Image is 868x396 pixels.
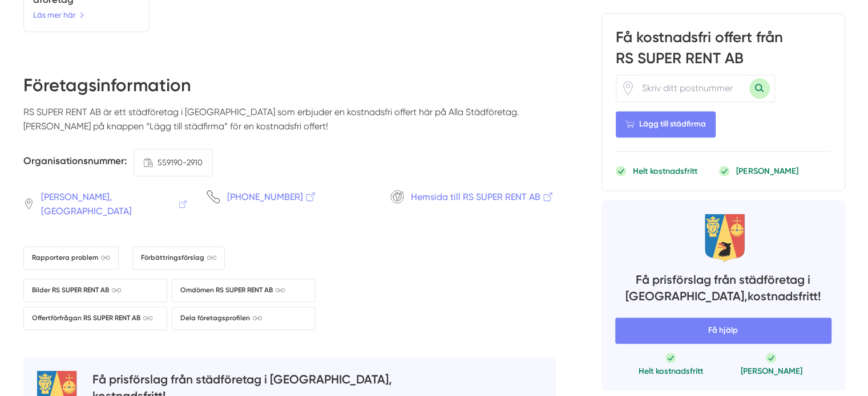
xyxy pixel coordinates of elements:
[33,9,84,21] a: Läs mer här
[621,81,635,96] span: Klicka för att använda din position.
[740,366,802,377] p: [PERSON_NAME]
[635,75,749,101] input: Skriv ditt postnummer
[23,307,167,330] a: Offertförfrågan RS SUPER RENT AB
[633,166,697,177] p: Helt kostnadsfritt
[172,279,316,302] a: Omdömen RS SUPER RENT AB
[23,153,127,172] h5: Organisationsnummer:
[227,190,317,204] span: [PHONE_NUMBER]
[23,105,556,143] p: RS SUPER RENT AB är ett städföretag i [GEOGRAPHIC_DATA] som erbjuder en kostnadsfri offert här på...
[616,28,831,75] h3: Få kostnadsfri offert från RS SUPER RENT AB
[390,190,556,204] a: Hemsida till RS SUPER RENT AB
[141,252,216,263] span: Förbättringsförslag
[23,197,35,211] svg: Pin / Karta
[615,318,831,344] span: Få hjälp
[749,79,770,99] button: Sök med postnummer
[32,285,121,296] span: Bilder RS SUPER RENT AB
[621,81,635,96] svg: Pin / Karta
[132,246,225,270] a: Förbättringsförslag
[41,190,188,219] span: [PERSON_NAME], [GEOGRAPHIC_DATA]
[23,246,119,270] a: Rapportera problem
[411,190,554,204] span: Hemsida till RS SUPER RENT AB
[158,156,203,169] span: 559190-2910
[23,73,556,105] h2: Företagsinformation
[207,190,372,204] a: [PHONE_NUMBER]
[180,285,285,296] span: Omdömen RS SUPER RENT AB
[639,366,703,377] p: Helt kostnadsfritt
[736,166,798,177] p: [PERSON_NAME]
[180,313,262,324] span: Dela företagsprofilen
[32,252,110,263] span: Rapportera problem
[615,271,831,308] h4: Få prisförslag från städföretag i [GEOGRAPHIC_DATA], kostnadsfritt!
[207,190,220,203] svg: Telefon
[172,307,316,330] a: Dela företagsprofilen
[32,313,152,324] span: Offertförfrågan RS SUPER RENT AB
[23,279,167,302] a: Bilder RS SUPER RENT AB
[616,112,716,138] : Lägg till städfirma
[23,190,189,219] a: [PERSON_NAME], [GEOGRAPHIC_DATA]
